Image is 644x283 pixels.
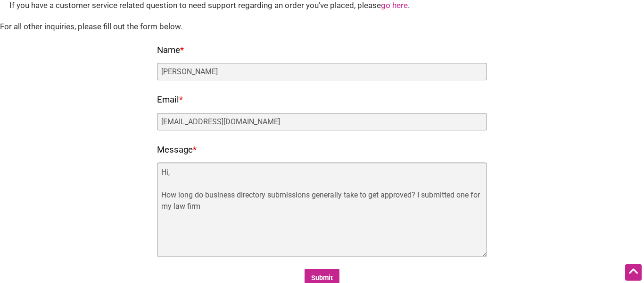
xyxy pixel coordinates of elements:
[157,43,184,59] label: Name
[381,0,408,10] a: go here
[157,92,183,108] label: Email
[625,264,642,281] div: Scroll Back to Top
[157,142,197,158] label: Message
